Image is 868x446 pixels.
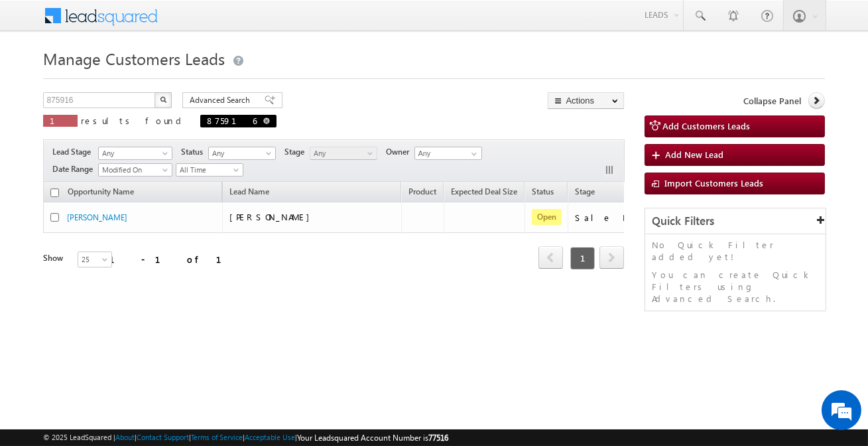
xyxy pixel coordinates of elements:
span: [PERSON_NAME] [229,211,316,222]
span: Add New Lead [665,149,723,160]
a: Acceptable Use [245,433,295,441]
span: Lead Name [223,185,276,202]
span: © 2025 LeadSquared | | | | | [43,431,448,444]
em: Start Chat [180,348,241,366]
div: Sale Marked [575,212,668,224]
span: Manage Customers Leads [43,48,225,69]
a: Any [98,147,172,160]
span: All Time [176,164,239,176]
input: Check all records [50,188,59,197]
textarea: Type your message and hit 'Enter' [17,123,242,336]
a: next [599,248,624,269]
span: Open [532,209,562,225]
div: Quick Filters [645,208,826,234]
span: Lead Stage [52,146,96,158]
a: Status [525,185,560,202]
span: Any [209,147,272,159]
p: You can create Quick Filters using Advanced Search. [652,269,819,305]
div: 1 - 1 of 1 [109,252,237,267]
span: 875916 [207,115,257,126]
a: [PERSON_NAME] [67,212,127,222]
span: Stage [575,186,595,196]
a: Terms of Service [191,433,243,441]
span: Import Customers Leads [664,177,763,188]
a: Contact Support [137,433,189,441]
span: Date Range [52,163,98,175]
a: Any [208,147,276,160]
span: results found [81,115,186,126]
a: Stage [568,185,601,202]
span: prev [538,246,563,269]
p: No Quick Filter added yet! [652,239,819,263]
img: d_60004797649_company_0_60004797649 [23,70,56,87]
span: Any [99,147,168,159]
a: All Time [176,163,243,177]
span: Advanced Search [190,94,254,106]
span: 1 [50,115,71,126]
span: Modified On [99,164,168,176]
a: About [115,433,135,441]
a: Any [310,147,377,160]
span: Your Leadsquared Account Number is [297,433,448,443]
span: 1 [570,247,595,269]
span: Product [408,186,436,196]
div: Chat with us now [69,70,223,87]
button: Actions [548,92,624,109]
div: Show [43,252,67,264]
div: Minimize live chat window [217,7,249,38]
span: Stage [284,146,310,158]
a: Expected Deal Size [444,185,524,202]
span: next [599,246,624,269]
input: Type to Search [414,147,482,160]
span: Add Customers Leads [662,120,750,131]
a: prev [538,248,563,269]
span: Opportunity Name [68,186,134,196]
img: Search [160,96,166,103]
span: Any [310,147,373,159]
a: Modified On [98,163,172,177]
span: Expected Deal Size [451,186,517,196]
span: Owner [386,146,414,158]
span: 25 [78,254,113,265]
a: Opportunity Name [61,185,141,202]
a: Show All Items [464,147,481,161]
span: Status [181,146,208,158]
span: Collapse Panel [744,95,802,107]
span: 77516 [428,433,448,443]
a: 25 [78,252,112,267]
